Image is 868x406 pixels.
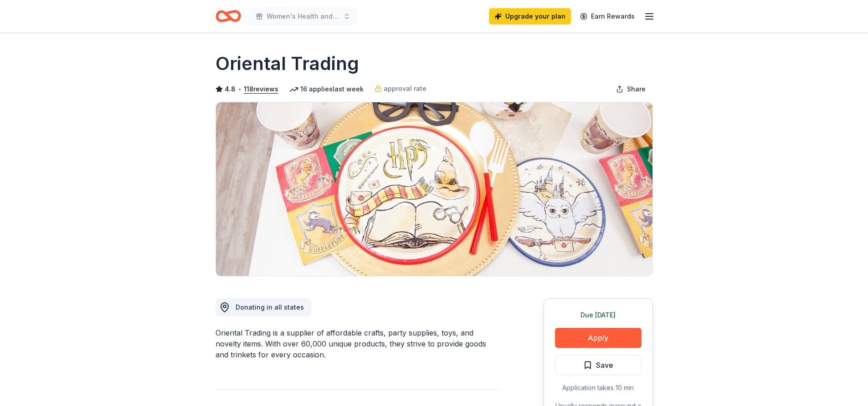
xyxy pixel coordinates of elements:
div: Oriental Trading is a supplier of affordable crafts, party supplies, toys, and novelty items. Wit... [216,327,500,360]
button: Apply [555,328,642,348]
span: Share [627,84,646,95]
a: Earn Rewards [575,8,640,25]
span: Donating in all states [236,303,304,311]
span: Women's Health and Resources Love Fest [267,11,339,22]
img: Image for Oriental Trading [216,102,652,276]
button: 118reviews [244,84,278,95]
button: Save [555,355,642,375]
a: Upgrade your plan [489,8,571,25]
span: Save [596,359,613,371]
a: approval rate [375,83,426,94]
a: Home [216,5,241,27]
h1: Oriental Trading [216,51,359,76]
button: Share [609,80,653,98]
span: 4.8 [225,84,236,95]
div: Application takes 10 min [555,382,642,393]
button: Women's Health and Resources Love Fest [248,7,358,25]
span: • [238,85,241,93]
div: Due [DATE] [555,310,642,321]
div: 16 applies last week [289,84,364,95]
span: approval rate [384,83,426,94]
